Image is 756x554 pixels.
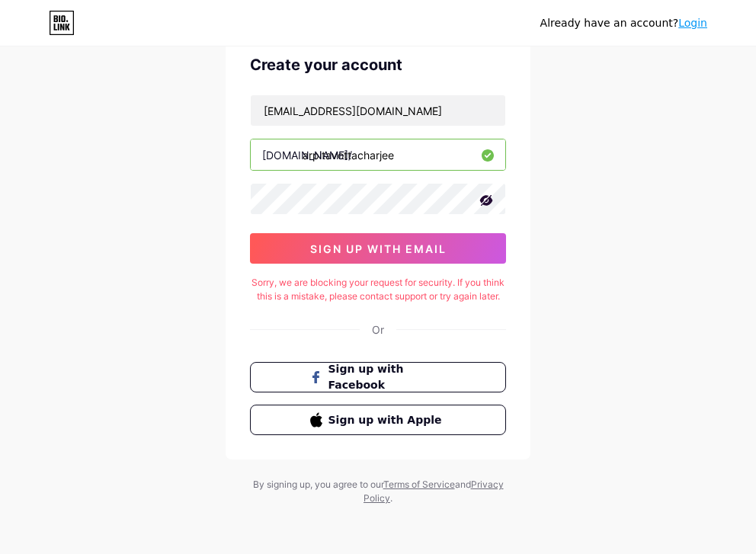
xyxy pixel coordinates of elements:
[251,95,505,126] input: Email
[250,405,506,435] button: Sign up with Apple
[251,139,505,170] input: username
[372,322,384,338] div: Or
[250,276,506,303] div: Sorry, we are blocking your request for security. If you think this is a mistake, please contact ...
[310,242,447,255] span: sign up with email
[250,362,506,392] button: Sign up with Facebook
[383,479,455,490] a: Terms of Service
[328,412,447,428] span: Sign up with Apple
[540,15,707,31] div: Already have an account?
[248,478,508,505] div: By signing up, you agree to our and .
[328,361,447,393] span: Sign up with Facebook
[678,17,707,29] a: Login
[250,53,506,76] div: Create your account
[250,233,506,264] button: sign up with email
[262,147,352,163] div: [DOMAIN_NAME]/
